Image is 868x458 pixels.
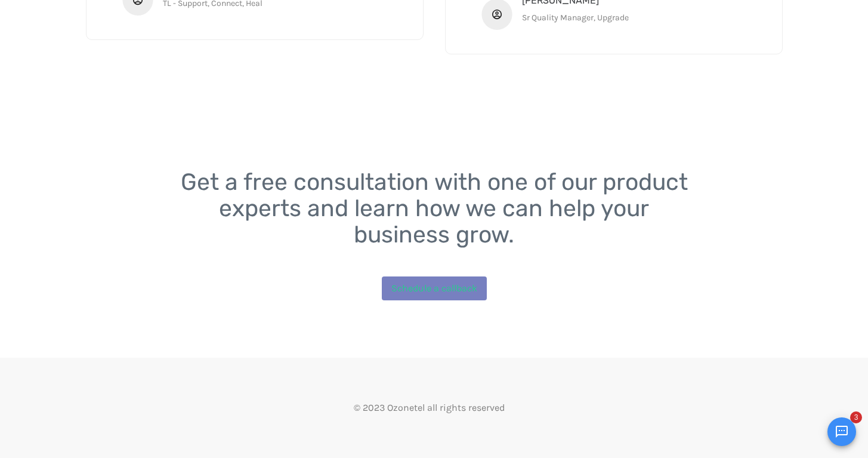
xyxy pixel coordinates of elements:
[391,282,477,294] span: Schedule a callback
[850,411,862,423] span: 3
[354,402,505,413] span: © 2023 Ozonetel all rights reserved
[522,13,629,23] span: Sr Quality Manager, Upgrade
[181,168,694,248] span: Get a free consultation with one of our product experts and learn how we can help your business g...
[827,417,856,446] button: Open chat
[382,276,487,300] a: Schedule a callback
